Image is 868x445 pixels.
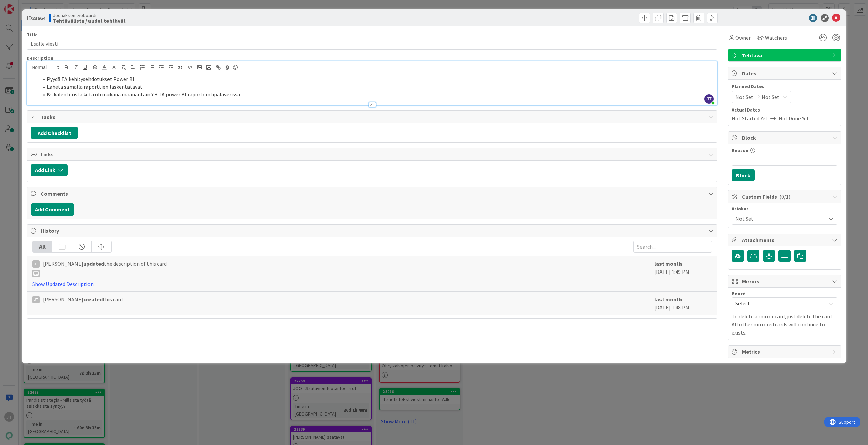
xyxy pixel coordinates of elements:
[33,241,52,252] div: All
[732,291,746,296] span: Board
[778,114,809,122] span: Not Done Yet
[27,38,717,50] input: type card name here...
[27,14,45,22] span: ID
[32,296,40,303] div: JT
[732,312,837,337] p: To delete a mirror card, just delete the card. All other mirrored cards will continue to exists.
[14,1,31,9] span: Support
[765,34,787,42] span: Watchers
[53,13,126,18] span: Joonaksen työboardi
[735,93,753,101] span: Not Set
[732,114,768,122] span: Not Started Yet
[41,227,705,235] span: History
[732,83,837,90] span: Planned Dates
[735,299,822,308] span: Select...
[27,55,53,61] span: Description
[742,134,829,142] span: Block
[732,106,837,114] span: Actual Dates
[43,295,123,303] span: [PERSON_NAME] this card
[41,189,705,198] span: Comments
[735,215,826,223] span: Not Set
[31,127,78,139] button: Add Checklist
[704,94,714,104] span: JT
[732,147,748,154] label: Reason
[41,150,705,158] span: Links
[83,296,103,303] b: created
[742,51,829,59] span: Tehtävä
[633,241,712,253] input: Search...
[654,260,712,288] div: [DATE] 1:49 PM
[654,260,682,267] b: last month
[762,93,780,101] span: Not Set
[39,75,714,83] li: Pyydä TA kehitysehdotukset Power BI
[53,18,126,23] b: Tehtävälista / uudet tehtävät
[39,83,714,91] li: Lähetä samalla raporttien laskentatavat
[732,206,837,211] div: Asiakas
[31,164,68,176] button: Add Link
[735,34,751,42] span: Owner
[43,260,167,277] span: [PERSON_NAME] the description of this card
[742,236,829,244] span: Attachments
[31,203,74,216] button: Add Comment
[732,169,755,181] button: Block
[32,15,45,21] b: 23664
[742,348,829,356] span: Metrics
[39,90,714,98] li: Ks kalenterista ketä oli mukana maanantain Y + TA power BI raportointipalaverissa
[27,32,38,38] label: Title
[779,193,790,200] span: ( 0/1 )
[654,296,682,303] b: last month
[41,113,705,121] span: Tasks
[742,277,829,285] span: Mirrors
[32,281,94,287] a: Show Updated Description
[742,193,829,201] span: Custom Fields
[83,260,104,267] b: updated
[32,260,40,268] div: JT
[654,295,712,311] div: [DATE] 1:48 PM
[742,69,829,77] span: Dates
